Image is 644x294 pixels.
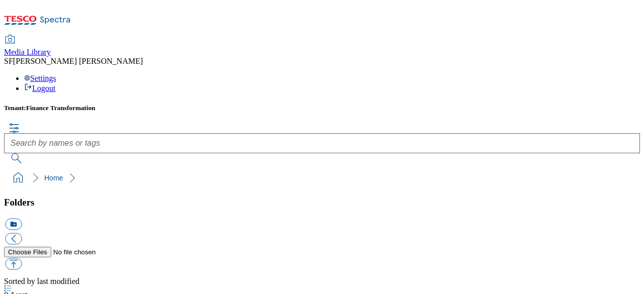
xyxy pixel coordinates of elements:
h5: Tenant: [4,104,640,112]
a: Home [44,174,63,182]
span: Finance Transformation [26,104,96,112]
input: Search by names or tags [4,133,640,153]
a: home [10,170,26,186]
a: Settings [24,74,56,82]
span: Media Library [4,48,51,56]
span: SF [4,57,13,65]
nav: breadcrumb [4,168,640,187]
h3: Folders [4,197,640,208]
a: Logout [24,84,55,92]
a: Media Library [4,36,51,57]
span: [PERSON_NAME] [PERSON_NAME] [13,57,143,65]
span: Sorted by last modified [4,277,79,285]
